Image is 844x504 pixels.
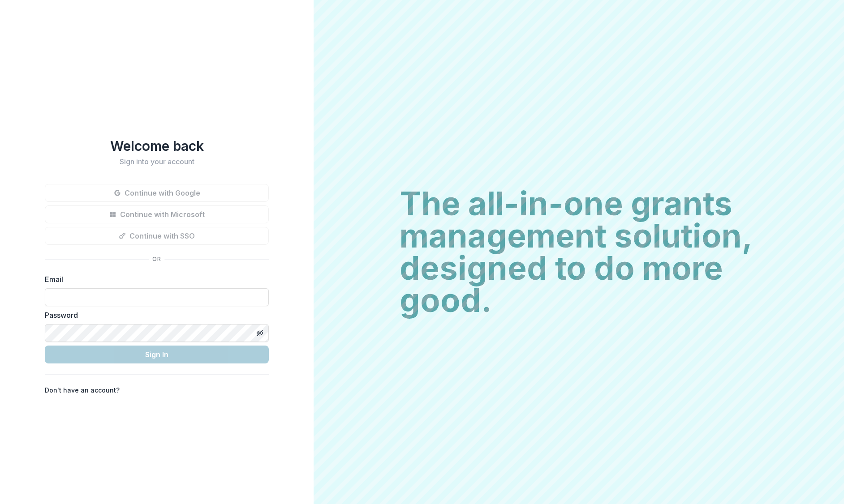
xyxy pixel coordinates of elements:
label: Email [45,274,263,285]
button: Continue with SSO [45,227,269,245]
button: Continue with Microsoft [45,205,269,223]
label: Password [45,310,263,320]
p: Don't have an account? [45,385,120,395]
button: Continue with Google [45,184,269,202]
button: Sign In [45,346,269,363]
button: Toggle password visibility [253,326,267,340]
h1: Welcome back [45,138,269,154]
h2: Sign into your account [45,158,269,166]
